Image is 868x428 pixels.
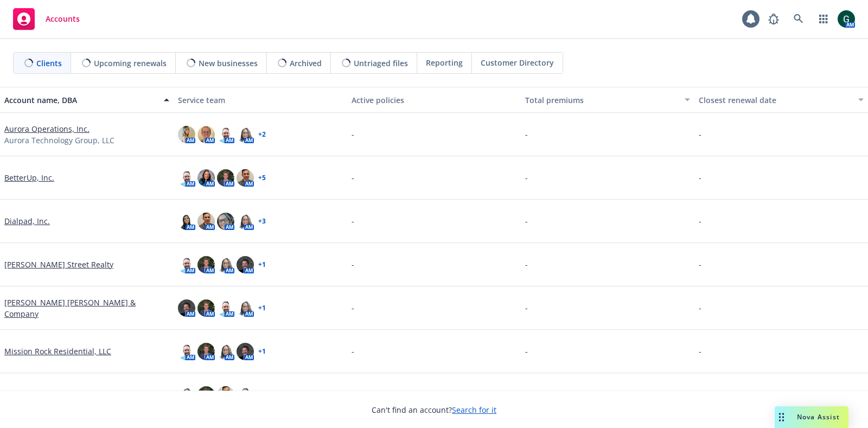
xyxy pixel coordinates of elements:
[352,346,354,357] span: -
[525,389,528,400] span: -
[258,305,266,311] a: + 1
[525,215,528,227] span: -
[797,412,840,421] span: Nova Assist
[237,343,254,360] img: photo
[237,126,254,143] img: photo
[9,4,84,34] a: Accounts
[521,87,694,113] button: Total premiums
[694,87,868,113] button: Closest renewal date
[4,346,111,357] a: Mission Rock Residential, LLC
[813,8,834,30] a: Switch app
[699,172,701,183] span: -
[258,131,266,138] a: + 2
[347,87,521,113] button: Active policies
[258,261,266,268] a: + 1
[699,259,701,270] span: -
[775,406,788,428] div: Drag to move
[178,169,195,187] img: photo
[4,135,114,146] span: Aurora Technology Group, LLC
[352,94,516,106] div: Active policies
[4,297,169,320] a: [PERSON_NAME] [PERSON_NAME] & Company
[197,213,215,230] img: photo
[197,343,215,360] img: photo
[36,58,62,69] span: Clients
[699,346,701,357] span: -
[258,348,266,355] a: + 1
[699,94,852,106] div: Closest renewal date
[763,8,784,30] a: Report a Bug
[237,169,254,187] img: photo
[4,259,113,270] a: [PERSON_NAME] Street Realty
[217,256,234,273] img: photo
[352,302,354,314] span: -
[178,343,195,360] img: photo
[525,259,528,270] span: -
[237,386,254,404] img: photo
[178,299,195,317] img: photo
[197,126,215,143] img: photo
[352,129,354,140] span: -
[372,404,496,416] span: Can't find an account?
[217,386,234,404] img: photo
[4,389,59,400] a: Ncontracts LLC
[197,256,215,273] img: photo
[197,386,215,404] img: photo
[775,406,848,428] button: Nova Assist
[525,172,528,183] span: -
[237,299,254,317] img: photo
[352,215,354,227] span: -
[426,57,463,68] span: Reporting
[699,215,701,227] span: -
[290,58,322,69] span: Archived
[178,94,343,106] div: Service team
[481,57,554,68] span: Customer Directory
[197,299,215,317] img: photo
[525,94,678,106] div: Total premiums
[174,87,347,113] button: Service team
[178,386,195,404] img: photo
[354,58,408,69] span: Untriaged files
[199,58,258,69] span: New businesses
[699,389,701,400] span: -
[237,213,254,230] img: photo
[178,213,195,230] img: photo
[46,15,80,23] span: Accounts
[4,172,54,183] a: BetterUp, Inc.
[699,129,701,140] span: -
[525,129,528,140] span: -
[217,126,234,143] img: photo
[237,256,254,273] img: photo
[699,302,701,314] span: -
[788,8,809,30] a: Search
[525,302,528,314] span: -
[4,215,50,227] a: Dialpad, Inc.
[217,343,234,360] img: photo
[4,94,157,106] div: Account name, DBA
[4,123,90,135] a: Aurora Operations, Inc.
[525,346,528,357] span: -
[258,218,266,225] a: + 3
[217,169,234,187] img: photo
[838,10,855,28] img: photo
[352,389,354,400] span: -
[352,259,354,270] span: -
[258,175,266,181] a: + 5
[217,213,234,230] img: photo
[197,169,215,187] img: photo
[94,58,167,69] span: Upcoming renewals
[217,299,234,317] img: photo
[178,126,195,143] img: photo
[178,256,195,273] img: photo
[352,172,354,183] span: -
[452,405,496,415] a: Search for it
